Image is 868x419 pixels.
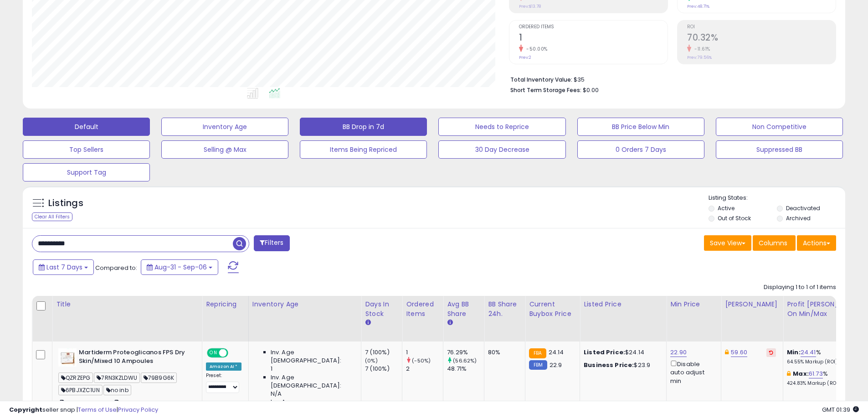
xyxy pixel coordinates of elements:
[365,319,370,327] small: Days In Stock.
[254,235,289,251] button: Filters
[510,76,572,83] b: Total Inventory Value:
[58,385,103,395] span: 6PBJXZC1UN
[9,406,158,414] div: seller snap | |
[577,140,704,159] button: 0 Orders 7 Days
[718,214,751,222] label: Out of Stock
[787,300,866,319] div: Profit [PERSON_NAME] on Min/Max
[406,300,439,319] div: Ordered Items
[687,4,709,9] small: Prev: 48.71%
[300,118,427,136] button: BB Drop in 7d
[753,235,796,251] button: Columns
[23,118,150,136] button: Default
[584,348,659,357] div: $24.14
[78,405,117,414] a: Terms of Use
[550,361,562,369] span: 22.9
[793,369,809,378] b: Max:
[510,73,829,84] li: $35
[488,300,521,319] div: BB Share 24h.
[300,140,427,159] button: Items Being Repriced
[764,283,836,292] div: Displaying 1 to 1 of 1 items
[716,118,843,136] button: Non Competitive
[797,235,836,251] button: Actions
[519,25,668,30] span: Ordered Items
[787,348,863,365] div: %
[577,118,704,136] button: BB Price Below Min
[141,259,218,275] button: Aug-31 - Sep-06
[670,300,717,309] div: Min Price
[447,300,480,319] div: Avg BB Share
[787,370,863,387] div: %
[77,399,110,407] a: B00BPHEZ8U
[271,398,354,414] span: Inv. Age [DEMOGRAPHIC_DATA]:
[519,4,541,9] small: Prev: $13.78
[809,369,823,378] a: 61.73
[227,349,241,357] span: OFF
[365,357,378,364] small: (0%)
[584,361,659,369] div: $23.9
[822,405,859,414] span: 2025-09-14 01:39 GMT
[46,263,82,272] span: Last 7 Days
[94,372,140,383] span: 7RN3KZLDWU
[718,204,734,212] label: Active
[716,140,843,159] button: Suppressed BB
[206,362,241,371] div: Amazon AI *
[271,390,282,398] span: N/A
[488,348,518,357] div: 80%
[687,55,712,60] small: Prev: 79.56%
[447,348,484,357] div: 76.29%
[519,32,668,45] h2: 1
[58,372,93,383] span: QZRZEPG
[529,300,576,319] div: Current Buybox Price
[731,348,747,357] a: 59.60
[206,372,241,393] div: Preset:
[365,365,402,373] div: 7 (100%)
[271,365,272,373] span: 1
[584,300,663,309] div: Listed Price
[206,300,245,309] div: Repricing
[406,348,443,357] div: 1
[103,385,131,395] span: no inb
[709,194,845,202] p: Listing States:
[412,357,431,364] small: (-50%)
[48,197,83,210] h5: Listings
[9,405,42,414] strong: Copyright
[725,300,779,309] div: [PERSON_NAME]
[529,348,546,358] small: FBA
[58,348,77,367] img: 4102icpI++L._SL40_.jpg
[23,140,150,159] button: Top Sellers
[406,365,443,373] div: 2
[523,46,548,52] small: -50.00%
[704,235,751,251] button: Save View
[584,348,625,357] b: Listed Price:
[208,349,219,357] span: ON
[32,212,72,221] div: Clear All Filters
[584,361,634,369] b: Business Price:
[691,46,710,52] small: -11.61%
[438,140,565,159] button: 30 Day Decrease
[787,380,863,387] p: 424.83% Markup (ROI)
[252,300,357,309] div: Inventory Age
[787,348,801,357] b: Min:
[79,348,190,367] b: Martiderm Proteoglicanos FPS Dry Skin/Mixed 10 Ampoules
[786,204,820,212] label: Deactivated
[453,357,477,364] small: (56.62%)
[687,25,836,30] span: ROI
[583,86,599,94] span: $0.00
[801,348,816,357] a: 24.41
[271,348,354,365] span: Inv. Age [DEMOGRAPHIC_DATA]:
[529,360,547,370] small: FBM
[33,259,94,275] button: Last 7 Days
[365,348,402,357] div: 7 (100%)
[759,238,787,248] span: Columns
[23,163,150,181] button: Support Tag
[95,264,137,272] span: Compared to:
[787,359,863,365] p: 64.55% Markup (ROI)
[670,359,714,385] div: Disable auto adjust min
[447,365,484,373] div: 48.71%
[118,405,158,414] a: Privacy Policy
[687,32,836,45] h2: 70.32%
[154,263,207,272] span: Aug-31 - Sep-06
[56,300,198,309] div: Title
[670,348,687,357] a: 22.90
[365,300,398,319] div: Days In Stock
